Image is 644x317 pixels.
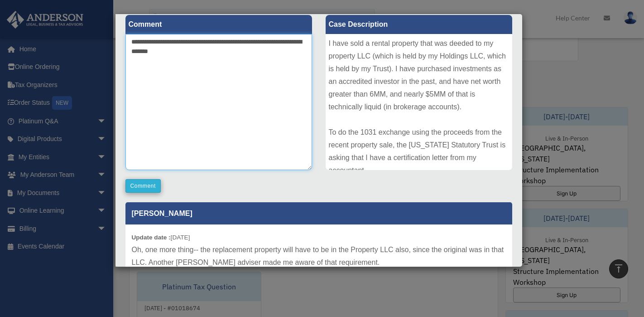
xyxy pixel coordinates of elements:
[132,234,190,241] small: [DATE]
[326,15,512,34] label: Case Description
[132,244,506,269] p: Oh, one more thing-- the replacement property will have to be in the Property LLC also, since the...
[125,179,161,193] button: Comment
[125,202,512,224] p: [PERSON_NAME]
[125,15,312,34] label: Comment
[132,234,171,241] b: Update date :
[326,34,512,170] div: I have sold a rental property that was deeded to my property LLC (which is held by my Holdings LL...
